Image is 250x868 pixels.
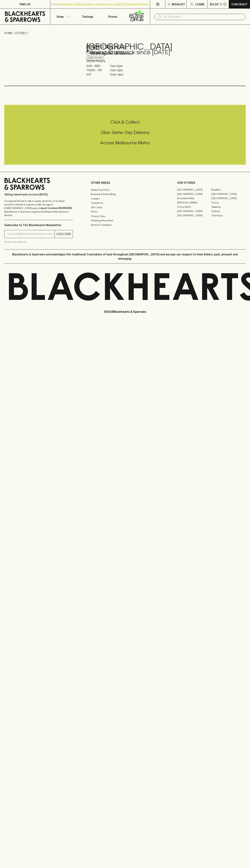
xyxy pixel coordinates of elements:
a: Shipping Information [91,218,159,223]
a: Privacy Policy [91,214,159,218]
p: $0.00 [210,2,218,6]
p: Login [195,2,204,6]
a: Geelong [211,205,246,209]
a: Tastings [75,9,100,24]
button: SUBSCRIBE [55,230,73,238]
a: [GEOGRAPHIC_DATA] [177,209,211,213]
div: Call to action block [4,105,246,165]
a: [GEOGRAPHIC_DATA] [177,213,211,218]
p: Stores [108,14,117,19]
a: FAQ's [91,210,159,214]
p: SUBSCRIBE [56,232,71,236]
a: Brunswick West [177,196,211,201]
a: Prahran [211,209,246,213]
input: e.g. jane@blackheartsandsparrows.com.au [7,231,55,237]
a: Fitzroy [211,201,246,205]
a: [GEOGRAPHIC_DATA] [177,188,211,192]
a: [PERSON_NAME] [177,201,211,205]
a: [GEOGRAPHIC_DATA] [211,196,246,201]
p: Checkout [231,2,247,6]
a: Terms & Conditions [91,223,159,227]
a: Careers [91,196,159,201]
p: Tastings [82,14,93,19]
strong: Liquor License #32064953 [39,207,72,209]
p: 0 [224,3,226,5]
a: Contact Us [91,201,159,205]
p: Wishlist [172,2,185,6]
p: It is against the law to sell or supply alcohol to, or to obtain alcohol on behalf of a person un... [4,199,73,217]
a: [GEOGRAPHIC_DATA] [211,192,246,196]
p: We will never spam you [4,240,73,244]
p: Subscribe to The Blackhearts Newsletter [4,223,73,227]
a: Thornbury [211,213,246,218]
a: Fitzroy North [177,205,211,209]
p: OTHER AREAS [91,181,159,185]
p: Blackhearts & Sparrows acknowledges the traditional Custodians of land throughout [GEOGRAPHIC_DAT... [7,252,243,261]
a: STORES [15,31,26,35]
p: OUR STORES [177,181,246,185]
a: Gift Cards [91,205,159,209]
h5: Across Melbourne Metro [4,140,246,146]
input: Try "Pinot noir" [163,14,243,20]
button: Shop [50,9,75,24]
a: [GEOGRAPHIC_DATA] [177,192,211,196]
a: HOME [4,31,13,35]
p: Sibling owned and run since [DATE] [4,193,73,196]
h5: Uber Same-Day Delivery [4,129,246,135]
a: Braddon [211,188,246,192]
a: Bottle Drop FAQ's [91,188,159,192]
p: FIND US [19,2,31,6]
a: Stores [100,9,125,24]
a: Business & Bulk Gifting [91,192,159,196]
p: Shop [56,14,64,19]
h5: Click & Collect [4,119,246,125]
